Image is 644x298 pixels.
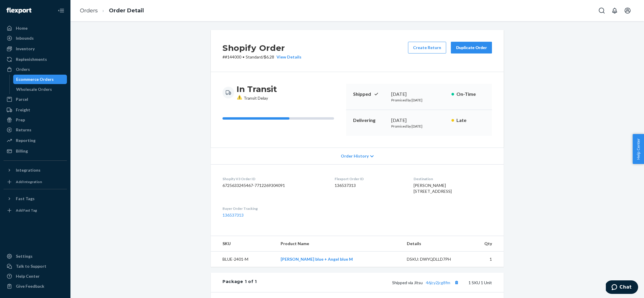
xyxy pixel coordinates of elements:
button: Open account menu [622,5,633,16]
div: Billing [16,148,28,154]
h3: In Transit [237,84,277,94]
button: Copy tracking number [453,279,460,286]
a: Help Center [4,272,67,281]
a: Order Detail [109,7,144,14]
p: Promised by [DATE] [391,98,447,103]
span: • [242,54,245,59]
button: Give Feedback [4,282,67,291]
a: Add Fast Tag [4,206,67,215]
th: Details [402,236,467,252]
p: Promised by [DATE] [391,124,447,129]
a: Parcel [4,95,67,104]
th: Product Name [276,236,402,252]
a: 136537313 [222,212,244,217]
a: Replenishments [4,55,67,64]
div: Ecommerce Orders [16,76,54,82]
span: Standard [246,54,262,59]
span: Order History [341,153,369,159]
dt: Destination [414,176,492,181]
th: SKU [211,236,276,252]
a: Prep [4,115,67,125]
div: Orders [16,66,30,72]
div: Talk to Support [16,263,46,269]
dt: Flexport Order ID [335,176,404,181]
span: Transit Delay [237,96,268,101]
a: Orders [4,65,67,74]
div: Give Feedback [16,283,44,289]
button: Close Navigation [55,5,67,16]
a: Freight [4,105,67,115]
div: [DATE] [391,117,447,124]
button: View Details [274,54,301,60]
p: # #144000 / $6.28 [222,54,301,60]
td: 1 [466,252,504,267]
button: Duplicate Order [451,42,492,53]
div: 1 SKU 1 Unit [257,279,492,286]
a: Wholesale Orders [13,85,67,94]
a: Reporting [4,136,67,145]
div: Package 1 of 1 [222,279,257,286]
div: Duplicate Order [456,45,487,51]
div: Home [16,25,28,31]
a: Billing [4,146,67,156]
button: Open notifications [609,5,621,16]
th: Qty [466,236,504,252]
p: Shipped [353,91,387,98]
a: Ecommerce Orders [13,75,67,84]
button: Open Search Box [596,5,608,16]
a: Inbounds [4,34,67,43]
a: 46jcy2jcg8fm [426,280,450,285]
div: Add Integration [16,179,42,184]
span: [PERSON_NAME] [STREET_ADDRESS] [414,183,452,194]
img: Flexport logo [6,8,31,14]
div: Inventory [16,46,35,52]
dt: Shopify V3 Order ID [222,176,325,181]
div: Add Fast Tag [16,208,37,213]
dd: 6725633245467-7712269304091 [222,183,325,188]
button: Integrations [4,165,67,175]
dt: Buyer Order Tracking [222,206,325,211]
div: Fast Tags [16,196,35,202]
div: Help Center [16,273,40,279]
div: Integrations [16,167,41,173]
button: Help Center [633,134,644,164]
div: Wholesale Orders [16,86,52,92]
button: Talk to Support [4,262,67,271]
a: Add Integration [4,177,67,187]
div: Returns [16,127,31,133]
button: Fast Tags [4,194,67,203]
div: Prep [16,117,25,123]
dd: 136537313 [335,183,404,188]
a: Home [4,24,67,33]
div: Reporting [16,138,36,143]
p: Late [456,117,485,124]
div: Replenishments [16,56,47,62]
button: Create Return [408,42,446,53]
p: Delivering [353,117,387,124]
a: Settings [4,252,67,261]
td: BLUE-2401-M [211,252,276,267]
a: Orders [80,7,98,14]
div: Parcel [16,96,28,102]
a: Returns [4,125,67,135]
div: Freight [16,107,30,113]
div: Settings [16,253,33,259]
ol: breadcrumbs [75,2,149,19]
div: [DATE] [391,91,447,98]
a: [PERSON_NAME] blue + Angel blue M [281,257,353,262]
h2: Shopify Order [222,42,301,54]
div: DSKU: DWYQDLLD7PH [407,256,462,262]
iframe: Opens a widget where you can chat to one of our agents [606,280,638,295]
a: Inventory [4,44,67,53]
p: On-Time [456,91,485,98]
div: Inbounds [16,35,34,41]
span: Shipped via Jitsu [392,280,460,285]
